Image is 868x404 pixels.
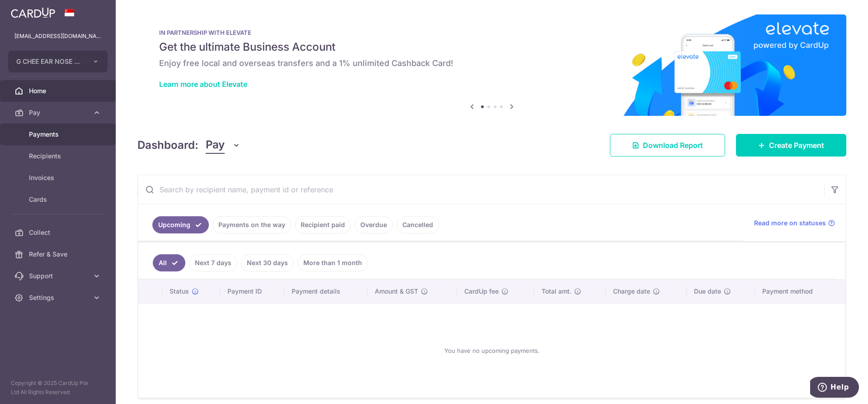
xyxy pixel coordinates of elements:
[29,152,89,161] span: Recipients
[284,280,368,303] th: Payment details
[159,29,825,36] p: IN PARTNERSHIP WITH ELEVATE
[14,32,101,41] p: [EMAIL_ADDRESS][DOMAIN_NAME]
[29,228,89,237] span: Collect
[152,216,209,233] a: Upcoming
[810,377,859,399] iframe: Opens a widget where you can find more information
[29,271,89,280] span: Support
[29,86,89,95] span: Home
[220,280,284,303] th: Payment ID
[542,287,571,296] span: Total amt.
[295,216,351,233] a: Recipient paid
[149,311,835,390] div: You have no upcoming payments.
[694,287,721,296] span: Due date
[8,51,108,72] button: G CHEE EAR NOSE THROAT SINUS DIZZINESS CENTRE
[138,175,824,204] input: Search by recipient name, payment id or reference
[29,130,89,139] span: Payments
[755,280,845,303] th: Payment method
[29,173,89,182] span: Invoices
[206,137,241,154] button: Pay
[159,58,825,69] h6: Enjoy free local and overseas transfers and a 1% unlimited Cashback Card!
[396,216,439,233] a: Cancelled
[11,7,55,18] img: CardUp
[16,57,83,66] span: G CHEE EAR NOSE THROAT SINUS DIZZINESS CENTRE
[736,134,846,157] a: Create Payment
[206,137,225,154] span: Pay
[610,134,725,157] a: Download Report
[464,287,499,296] span: CardUp fee
[613,287,650,296] span: Charge date
[297,254,368,271] a: More than 1 month
[241,254,294,271] a: Next 30 days
[159,80,247,89] a: Learn more about Elevate
[170,287,189,296] span: Status
[159,40,825,54] h5: Get the ultimate Business Account
[189,254,237,271] a: Next 7 days
[375,287,418,296] span: Amount & GST
[137,14,846,116] img: Renovation banner
[137,137,198,153] h4: Dashboard:
[29,108,89,117] span: Pay
[354,216,393,233] a: Overdue
[769,140,824,151] span: Create Payment
[29,293,89,302] span: Settings
[29,250,89,259] span: Refer & Save
[153,254,185,271] a: All
[212,216,291,233] a: Payments on the way
[643,140,703,151] span: Download Report
[754,219,826,228] span: Read more on statuses
[754,219,835,228] a: Read more on statuses
[29,195,89,204] span: Cards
